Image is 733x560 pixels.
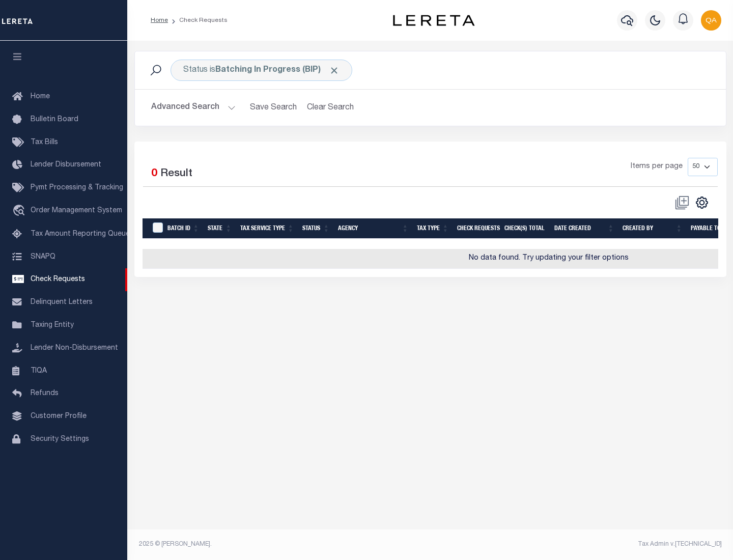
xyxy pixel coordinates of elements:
span: Delinquent Letters [31,299,93,306]
span: Lender Non-Disbursement [31,345,118,352]
th: Date Created: activate to sort column ascending [550,218,618,239]
b: Batching In Progress (BIP) [215,66,340,74]
th: Tax Service Type: activate to sort column ascending [236,218,298,239]
label: Result [160,166,192,182]
span: Refunds [31,390,59,397]
span: Home [31,93,50,100]
span: Security Settings [31,436,89,443]
button: Clear Search [303,98,358,118]
span: Lender Disbursement [31,161,101,169]
span: Customer Profile [31,413,87,420]
span: 0 [151,169,157,179]
button: Advanced Search [151,98,236,118]
th: Tax Type: activate to sort column ascending [413,218,453,239]
span: Tax Amount Reporting Queue [31,231,130,238]
th: Batch Id: activate to sort column ascending [163,218,204,239]
th: Agency: activate to sort column ascending [334,218,413,239]
th: State: activate to sort column ascending [204,218,236,239]
span: Click to Remove [329,65,340,76]
a: Home [151,17,168,23]
span: Check Requests [31,276,85,283]
span: Items per page [631,161,683,173]
th: Check(s) Total [500,218,550,239]
button: Save Search [244,98,303,118]
span: Taxing Entity [31,322,74,329]
span: Tax Bills [31,139,58,146]
div: Status is [171,60,352,81]
span: TIQA [31,367,47,374]
img: logo-dark.svg [393,15,474,26]
div: 2025 © [PERSON_NAME]. [131,540,431,549]
th: Check Requests [453,218,500,239]
th: Created By: activate to sort column ascending [618,218,687,239]
i: travel_explore [12,205,29,218]
span: Bulletin Board [31,116,78,123]
span: Order Management System [31,207,122,214]
span: SNAPQ [31,253,55,260]
span: Pymt Processing & Tracking [31,184,123,191]
th: Status: activate to sort column ascending [298,218,334,239]
img: svg+xml;base64,PHN2ZyB4bWxucz0iaHR0cDovL3d3dy53My5vcmcvMjAwMC9zdmciIHBvaW50ZXItZXZlbnRzPSJub25lIi... [701,10,721,31]
li: Check Requests [168,16,228,25]
div: Tax Admin v.[TECHNICAL_ID] [438,540,722,549]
